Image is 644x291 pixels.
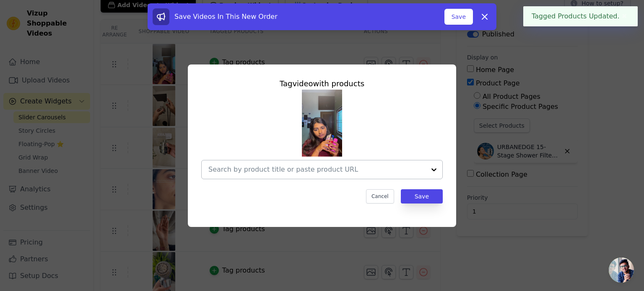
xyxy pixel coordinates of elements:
input: Search by product title or paste product URL [208,165,426,175]
div: Open chat [609,258,634,283]
div: Tag video with products [201,78,443,90]
button: Save [444,9,473,25]
button: Save [401,189,443,203]
button: Cancel [366,189,394,203]
span: Save Videos In This New Order [174,13,278,21]
img: tn-52e3e5440a3c4ad8aacdae7ed680b673.png [302,90,342,157]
